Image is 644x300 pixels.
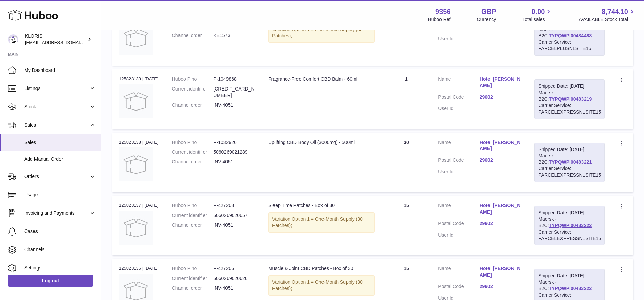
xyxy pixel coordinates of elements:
a: Log out [8,275,93,287]
dt: Postal Code [438,220,480,228]
dt: Channel order [172,102,214,108]
span: 0.00 [532,7,545,16]
dt: Current identifier [172,86,214,99]
span: Invoicing and Payments [24,210,89,216]
dt: Name [438,139,480,154]
span: Channels [24,246,96,253]
span: [EMAIL_ADDRESS][DOMAIN_NAME] [25,40,99,45]
dd: 5060269020657 [213,212,255,219]
span: Sales [24,122,89,128]
div: Carrier Service: PARCELEXPRESSNLSITE15 [538,165,601,178]
dt: User Id [438,36,480,42]
dt: Postal Code [438,94,480,102]
div: Shipped Date: [DATE] [538,209,601,216]
dt: Huboo P no [172,265,214,272]
dt: Channel order [172,222,214,228]
div: Carrier Service: PARCELEXPRESSNLSITE15 [538,229,601,242]
strong: GBP [481,7,496,16]
dd: KE1573 [213,32,255,39]
div: Fragrance-Free Comfort CBD Balm - 60ml [268,76,375,82]
div: Maersk - B2C: [534,143,605,182]
dd: 5060269021289 [213,149,255,155]
div: Sleep Time Patches - Box of 30 [268,202,375,209]
td: 1 [381,6,432,66]
dt: Huboo P no [172,76,214,82]
dt: Current identifier [172,212,214,219]
dt: User Id [438,105,480,112]
span: AVAILABLE Stock Total [579,16,636,23]
a: TYPQWPI00483222 [549,286,592,291]
dt: User Id [438,168,480,175]
img: no-photo.jpg [119,21,153,55]
td: 30 [381,133,432,192]
div: KLORIS [25,33,86,46]
dd: 5060269020626 [213,275,255,282]
a: TYPQWPI00484488 [549,33,592,38]
div: Uplifting CBD Body Oil (3000mg) - 500ml [268,139,375,146]
div: Maersk - B2C: [534,79,605,119]
dd: P-427208 [213,202,255,209]
span: Settings [24,265,96,271]
div: Maersk - B2C: [534,206,605,245]
td: 15 [381,196,432,255]
a: Hotel [PERSON_NAME] [480,202,521,215]
a: 8,744.10 AVAILABLE Stock Total [579,7,636,23]
div: Currency [477,16,496,23]
span: Option 1 = One-Month Supply (30 Patches); [272,216,363,228]
dd: INV-4051 [213,285,255,292]
div: 125828137 | [DATE] [119,202,159,208]
img: huboo@kloriscbd.com [8,34,18,44]
dt: Name [438,265,480,280]
dt: Current identifier [172,149,214,155]
dt: Huboo P no [172,139,214,146]
a: Hotel [PERSON_NAME] [480,265,521,278]
span: Listings [24,85,89,92]
span: Add Manual Order [24,156,96,162]
dt: Name [438,202,480,217]
a: Hotel [PERSON_NAME] [480,76,521,89]
dt: Channel order [172,32,214,39]
a: 29602 [480,157,521,163]
dt: Name [438,76,480,91]
span: Orders [24,173,89,180]
div: Shipped Date: [DATE] [538,273,601,279]
td: 1 [381,69,432,129]
div: Variation: [268,23,375,43]
a: 29602 [480,94,521,100]
img: no-photo.jpg [119,84,153,118]
dt: Postal Code [438,157,480,165]
dt: Current identifier [172,275,214,282]
img: no-photo.jpg [119,147,153,181]
span: Total sales [522,16,552,23]
div: Maersk - B2C: [534,16,605,56]
a: TYPQWPI00483221 [549,159,592,165]
dt: Huboo P no [172,202,214,209]
dt: Channel order [172,159,214,165]
div: 125828139 | [DATE] [119,76,159,82]
div: Shipped Date: [DATE] [538,83,601,89]
a: Hotel [PERSON_NAME] [480,139,521,152]
strong: 9356 [435,7,451,16]
span: Stock [24,104,89,110]
span: My Dashboard [24,67,96,74]
div: Variation: [268,275,375,296]
dd: INV-4051 [213,159,255,165]
dd: INV-4051 [213,222,255,228]
a: TYPQWPI00483222 [549,223,592,228]
span: Cases [24,228,96,235]
div: Variation: [268,212,375,233]
div: Shipped Date: [DATE] [538,146,601,153]
span: Option 1 = One-Month Supply (30 Patches); [272,279,363,291]
dd: P-427206 [213,265,255,272]
a: TYPQWPI00483219 [549,96,592,102]
a: 0.00 Total sales [522,7,552,23]
div: 125828138 | [DATE] [119,139,159,145]
div: 125828136 | [DATE] [119,265,159,272]
span: 8,744.10 [602,7,628,16]
dt: Channel order [172,285,214,292]
a: 29602 [480,283,521,290]
dd: INV-4051 [213,102,255,108]
a: 29602 [480,220,521,227]
div: Carrier Service: PARCELPLUSNLSITE15 [538,39,601,52]
dt: Postal Code [438,283,480,292]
